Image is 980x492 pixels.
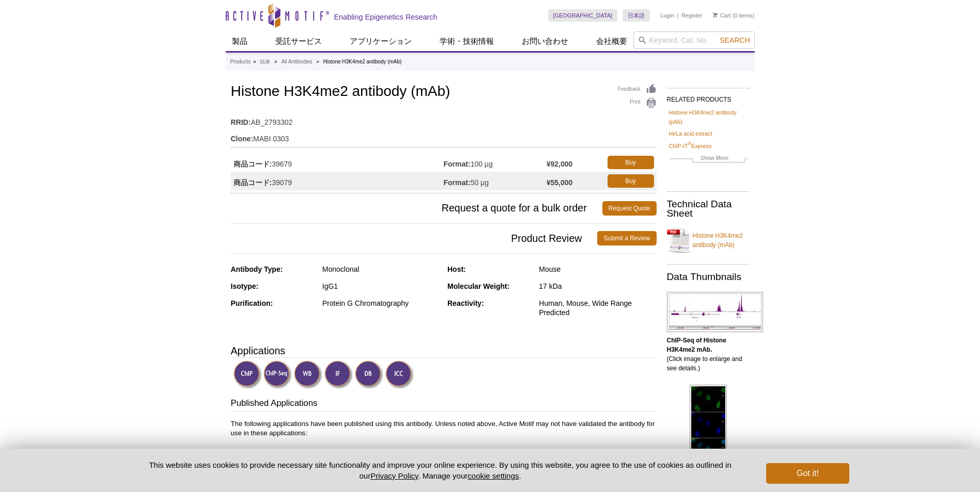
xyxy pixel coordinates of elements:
img: Histone H3K4me2 antibody (mAb) tested by immunofluorescence. [690,385,727,465]
li: » [316,59,319,64]
strong: Reactivity: [447,299,484,307]
a: Cart [713,12,731,19]
strong: 商品コード: [234,178,272,187]
button: cookie settings [468,471,519,480]
a: Submit a Review [597,231,656,245]
h2: RELATED PRODUCTS [667,88,750,106]
li: » [253,59,256,64]
p: This website uses cookies to provide necessary site functionality and improve your online experie... [131,460,750,481]
img: Histone H3K4me2 antibody (mAb) tested by ChIP-Seq. [667,292,763,332]
a: Print [618,97,657,109]
a: 抗体 [260,57,270,67]
td: 39079 [231,172,444,190]
img: ChIP-Seq Validated [263,360,292,389]
img: Western Blot Validated [294,360,322,389]
strong: RRID: [231,118,251,127]
strong: Purification: [231,299,273,307]
input: Keyword, Cat. No. [633,31,755,49]
img: Immunocytochemistry Validated [385,360,414,389]
a: Privacy Policy [370,471,418,480]
a: Products [230,57,251,67]
strong: Format: [444,159,471,169]
a: 日本語 [623,9,650,22]
img: Your Cart [713,12,718,18]
td: MABI 0303 [231,128,657,144]
h3: Applications [231,343,657,358]
h2: Technical Data Sheet [667,200,750,218]
td: 100 µg [444,153,547,172]
strong: Clone: [231,134,254,143]
strong: ¥55,000 [547,178,573,187]
li: » [274,59,277,64]
button: Search [717,36,753,45]
li: Histone H3K4me2 antibody (mAb) [323,59,402,64]
li: | [677,9,679,22]
strong: 商品コード: [234,159,272,169]
strong: Isotype: [231,282,259,290]
a: 製品 [226,31,254,51]
a: Buy [608,174,654,188]
div: Mouse [539,265,656,274]
a: ChIP-IT®Express [669,141,712,151]
div: Human, Mouse, Wide Range Predicted [539,299,656,317]
a: お問い合わせ [516,31,574,51]
a: 受託サービス [269,31,328,51]
a: Show More [669,153,748,165]
strong: Molecular Weight: [447,282,509,290]
a: All Antibodies [281,57,312,67]
b: ChIP-Seq of Histone H3K4me2 mAb. [667,337,726,353]
a: Histone H3K4me2 antibody (pAb) [669,108,748,126]
li: (0 items) [713,9,755,22]
a: [GEOGRAPHIC_DATA] [548,9,618,22]
h3: Published Applications [231,397,657,412]
td: 39679 [231,153,444,172]
img: Dot Blot Validated [355,360,383,389]
h1: Histone H3K4me2 antibody (mAb) [231,84,657,101]
a: Feedback [618,84,657,95]
a: Login [660,12,674,19]
h2: Enabling Epigenetics Research [334,12,438,22]
span: Product Review [231,231,598,245]
strong: Antibody Type: [231,265,283,273]
div: IgG1 [322,282,440,291]
div: Monoclonal [322,265,440,274]
img: Immunofluorescence Validated [324,360,353,389]
p: (Click image to enlarge and see details.) [667,336,750,373]
strong: Format: [444,178,471,187]
span: Request a quote for a bulk order [231,201,602,216]
div: Protein G Chromatography [322,299,440,308]
h2: Data Thumbnails [667,272,750,282]
strong: ChIP-Seq, ChIP-qPCR [257,448,327,455]
sup: ® [688,141,692,146]
button: Got it! [766,463,849,484]
a: HeLa acid extract [669,129,712,138]
a: Request Quote [602,201,657,216]
td: 50 µg [444,172,547,190]
img: ChIP Validated [234,360,262,389]
a: 会社概要 [590,31,633,51]
div: 17 kDa [539,282,656,291]
a: Register [681,12,703,19]
span: Search [720,36,750,44]
td: AB_2793302 [231,111,657,128]
a: Histone H3K4me2 antibody (mAb) [667,225,750,256]
strong: Host: [447,265,466,273]
strong: ¥92,000 [547,159,573,169]
a: アプリケーション [344,31,418,51]
a: 学術・技術情報 [433,31,500,51]
a: Buy [608,156,654,169]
